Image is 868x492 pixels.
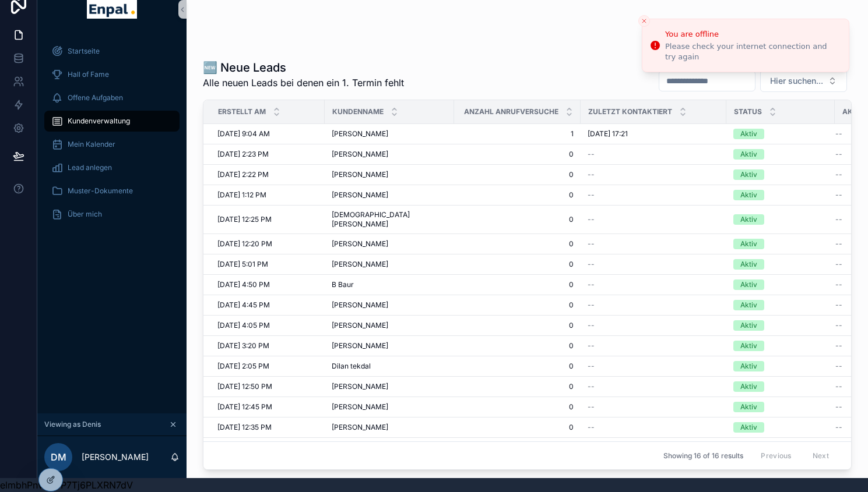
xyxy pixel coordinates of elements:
[461,129,574,139] span: 1
[218,107,266,116] span: Erstellt Am
[740,190,757,200] div: Aktiv
[44,111,180,132] a: Kundenverwaltung
[588,402,595,412] span: --
[740,341,757,351] div: Aktiv
[835,215,842,224] span: --
[835,362,842,371] span: --
[588,280,595,289] span: --
[588,260,595,269] span: --
[44,180,180,201] a: Muster-Dokumente
[461,362,574,371] a: 0
[44,157,180,178] a: Lead anlegen
[44,204,180,225] a: Über mich
[68,47,100,56] span: Startseite
[835,239,842,249] span: --
[733,190,828,200] a: Aktiv
[332,362,371,371] span: Dilan tekdal
[332,423,447,432] a: [PERSON_NAME]
[835,150,842,159] span: --
[733,279,828,290] a: Aktiv
[44,41,180,62] a: Startseite
[217,362,318,371] a: [DATE] 2:05 PM
[217,280,318,289] a: [DATE] 4:50 PM
[332,362,447,371] a: Dilan tekdal
[835,321,842,330] span: --
[733,129,828,139] a: Aktiv
[461,280,574,289] span: 0
[588,215,719,224] a: --
[588,190,719,200] a: --
[332,239,447,249] a: [PERSON_NAME]
[835,382,842,391] span: --
[588,382,595,391] span: --
[740,381,757,392] div: Aktiv
[835,300,842,310] span: --
[588,280,719,289] a: --
[464,107,558,116] span: Anzahl Anrufversuche
[217,150,318,159] a: [DATE] 2:23 PM
[217,382,318,391] a: [DATE] 12:50 PM
[332,321,447,330] a: [PERSON_NAME]
[588,423,595,432] span: --
[588,190,595,200] span: --
[733,300,828,310] a: Aktiv
[332,260,447,269] a: [PERSON_NAME]
[203,76,404,90] span: Alle neuen Leads bei denen ein 1. Termin fehlt
[217,129,318,139] a: [DATE] 9:04 AM
[740,320,757,331] div: Aktiv
[588,150,719,159] a: --
[332,321,388,330] span: [PERSON_NAME]
[217,190,266,200] span: [DATE] 1:12 PM
[217,321,270,330] span: [DATE] 4:05 PM
[461,150,574,159] span: 0
[588,170,719,179] a: --
[733,381,828,392] a: Aktiv
[217,341,318,351] a: [DATE] 3:20 PM
[733,169,828,180] a: Aktiv
[740,239,757,249] div: Aktiv
[332,170,447,179] a: [PERSON_NAME]
[733,239,828,249] a: Aktiv
[332,300,388,310] span: [PERSON_NAME]
[332,239,388,249] span: [PERSON_NAME]
[461,215,574,224] a: 0
[733,422,828,433] a: Aktiv
[332,129,388,139] span: [PERSON_NAME]
[461,382,574,391] span: 0
[332,129,447,139] a: [PERSON_NAME]
[217,239,318,249] a: [DATE] 12:20 PM
[332,107,384,116] span: Kundenname
[461,260,574,269] a: 0
[203,59,404,76] h1: 🆕 Neue Leads
[665,29,839,40] div: You are offline
[217,170,318,179] a: [DATE] 2:22 PM
[461,423,574,432] span: 0
[733,320,828,331] a: Aktiv
[332,300,447,310] a: [PERSON_NAME]
[461,402,574,412] a: 0
[217,150,269,159] span: [DATE] 2:23 PM
[332,280,354,289] span: B Baur
[835,423,842,432] span: --
[740,129,757,139] div: Aktiv
[733,341,828,351] a: Aktiv
[332,150,447,159] a: [PERSON_NAME]
[68,70,109,79] span: Hall of Fame
[461,341,574,351] a: 0
[68,210,102,219] span: Über mich
[588,239,595,249] span: --
[588,300,595,310] span: --
[588,423,719,432] a: --
[588,341,719,351] a: --
[588,321,595,330] span: --
[332,341,447,351] a: [PERSON_NAME]
[461,300,574,310] a: 0
[217,300,270,310] span: [DATE] 4:45 PM
[588,382,719,391] a: --
[835,170,842,179] span: --
[332,260,388,269] span: [PERSON_NAME]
